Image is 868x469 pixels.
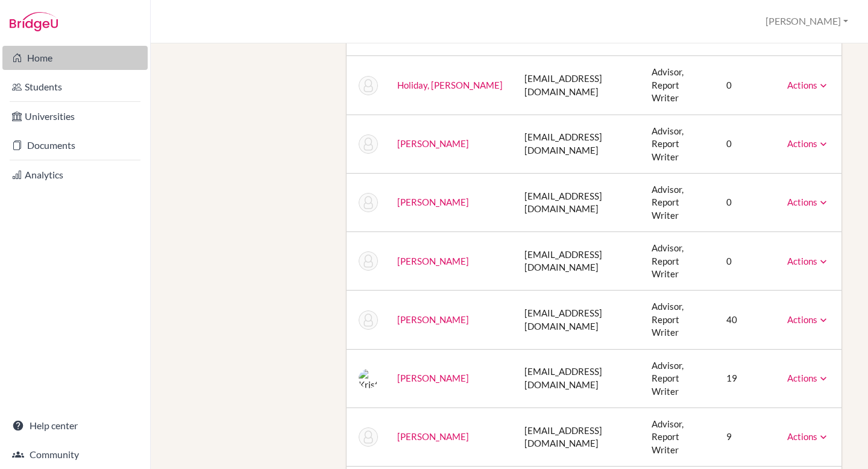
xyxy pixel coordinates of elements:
[760,10,854,33] button: [PERSON_NAME]
[359,76,378,95] img: (Archived) Sean Holiday
[787,373,829,383] a: Actions
[2,104,148,128] a: Universities
[717,291,778,349] td: 40
[2,442,148,467] a: Community
[359,369,378,388] img: Kristen Rosenfield
[397,138,469,149] a: [PERSON_NAME]
[787,197,829,207] a: Actions
[642,408,717,466] td: Advisor, Report Writer
[717,173,778,231] td: 0
[642,232,717,291] td: Advisor, Report Writer
[10,12,58,31] img: Bridge-U
[397,80,503,90] a: Holiday, [PERSON_NAME]
[515,349,642,408] td: [EMAIL_ADDRESS][DOMAIN_NAME]
[397,431,469,442] a: [PERSON_NAME]
[2,163,148,187] a: Analytics
[2,46,148,70] a: Home
[2,75,148,99] a: Students
[2,133,148,157] a: Documents
[515,56,642,115] td: [EMAIL_ADDRESS][DOMAIN_NAME]
[787,314,829,325] a: Actions
[397,314,469,325] a: [PERSON_NAME]
[787,256,829,266] a: Actions
[515,115,642,173] td: [EMAIL_ADDRESS][DOMAIN_NAME]
[717,349,778,408] td: 19
[2,414,148,438] a: Help center
[717,408,778,466] td: 9
[359,193,378,212] img: (Archived) Anita Hugen
[397,197,469,207] a: [PERSON_NAME]
[642,173,717,231] td: Advisor, Report Writer
[717,56,778,115] td: 0
[642,291,717,349] td: Advisor, Report Writer
[642,56,717,115] td: Advisor, Report Writer
[359,427,378,447] img: Brandon Schneider
[787,431,829,442] a: Actions
[359,310,378,330] img: Deborah Kunder
[515,173,642,231] td: [EMAIL_ADDRESS][DOMAIN_NAME]
[787,80,829,90] a: Actions
[642,349,717,408] td: Advisor, Report Writer
[717,115,778,173] td: 0
[787,138,829,149] a: Actions
[397,373,469,383] a: [PERSON_NAME]
[359,134,378,154] img: (Archived) Kristen Howell
[359,251,378,271] img: Kelly Kramer
[515,291,642,349] td: [EMAIL_ADDRESS][DOMAIN_NAME]
[717,232,778,291] td: 0
[642,115,717,173] td: Advisor, Report Writer
[515,232,642,291] td: [EMAIL_ADDRESS][DOMAIN_NAME]
[397,256,469,266] a: [PERSON_NAME]
[515,408,642,466] td: [EMAIL_ADDRESS][DOMAIN_NAME]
